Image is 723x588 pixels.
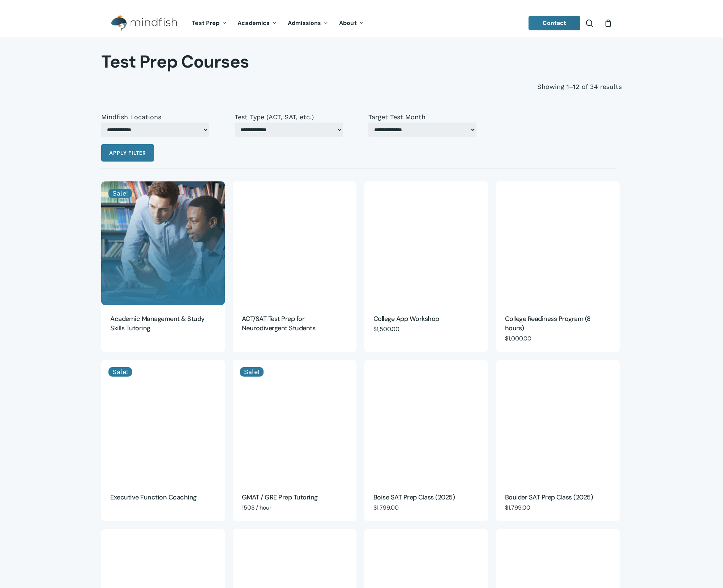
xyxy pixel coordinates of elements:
[543,19,566,27] span: Contact
[334,20,369,26] a: About
[242,504,271,511] span: 150$ / hour
[505,504,508,511] span: $
[496,181,620,305] a: College Readiness Program (8 hours)
[101,181,225,305] a: Academic Management & Study Skills Tutoring
[505,335,508,342] span: $
[242,314,347,334] a: ACT/SAT Test Prep for Neurodivergent Students
[373,504,399,511] bdi: 1,799.00
[339,19,357,27] span: About
[496,360,620,484] a: Boulder SAT Prep Class (2025)
[537,80,622,94] p: Showing 1–12 of 34 results
[235,113,343,121] label: Test Type (ACT, SAT, etc.)
[192,19,219,27] span: Test Prep
[505,504,530,511] bdi: 1,799.00
[101,113,209,121] label: Mindfish Locations
[604,19,612,27] a: Cart
[108,367,132,377] span: Sale!
[364,181,488,305] a: College App Workshop
[373,325,377,333] span: $
[110,314,216,334] a: Academic Management & Study Skills Tutoring
[368,113,476,121] label: Target Test Month
[505,335,531,342] bdi: 1,000.00
[373,504,377,511] span: $
[232,20,282,26] a: Academics
[238,19,270,27] span: Academics
[101,144,154,162] button: Apply filter
[505,314,611,334] a: College Readiness Program (8 hours)
[529,16,581,30] a: Contact
[282,20,334,26] a: Admissions
[240,367,264,377] span: Sale!
[101,51,622,72] h1: Test Prep Courses
[364,360,488,484] a: Boise SAT Prep Class (2025)
[505,493,611,503] a: Boulder SAT Prep Class (2025)
[242,493,347,503] a: GMAT / GRE Prep Tutoring
[288,19,321,27] span: Admissions
[233,181,356,305] a: ACT/SAT Test Prep for Neurodivergent Students
[110,493,216,503] a: Executive Function Coaching
[186,20,232,26] a: Test Prep
[233,360,356,484] a: GMAT / GRE Prep Tutoring
[373,325,399,333] bdi: 1,500.00
[108,189,132,198] span: Sale!
[101,181,225,305] img: Teacher working with male teenage pupil at computer
[101,360,225,484] a: Executive Function Coaching
[373,314,479,324] a: College App Workshop
[186,10,369,37] nav: Main Menu
[101,10,622,37] header: Main Menu
[373,493,479,503] a: Boise SAT Prep Class (2025)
